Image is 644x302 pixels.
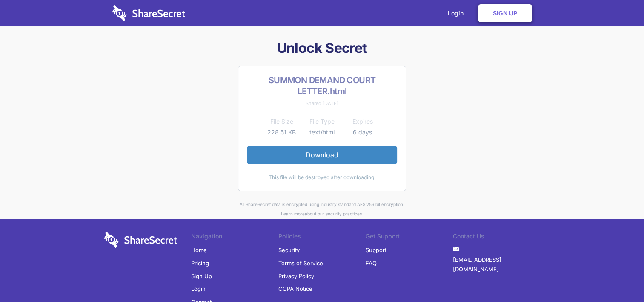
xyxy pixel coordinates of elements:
a: FAQ [366,257,377,270]
a: Download [247,146,397,164]
a: [EMAIL_ADDRESS][DOMAIN_NAME] [453,253,540,276]
a: Home [191,244,207,256]
th: File Type [302,116,342,127]
li: Contact Us [453,232,540,244]
img: logo-wordmark-white-trans-d4663122ce5f474addd5e946df7df03e33cb6a1c49d2221995e7729f52c070b2.svg [112,5,185,21]
img: logo-wordmark-white-trans-d4663122ce5f474addd5e946df7df03e33cb6a1c49d2221995e7729f52c070b2.svg [104,232,177,248]
div: Shared [DATE] [247,99,397,108]
a: Pricing [191,257,209,270]
a: Privacy Policy [278,270,314,282]
li: Get Support [366,232,453,244]
a: Terms of Service [278,257,323,270]
a: CCPA Notice [278,282,312,295]
h2: SUMMON DEMAND COURT LETTER.html [247,75,397,97]
td: 228.51 KB [261,127,302,137]
div: This file will be destroyed after downloading. [247,173,397,182]
li: Policies [278,232,366,244]
a: Sign Up [478,4,532,22]
li: Navigation [191,232,278,244]
td: 6 days [342,127,383,137]
div: All ShareSecret data is encrypted using industry standard AES 256 bit encryption. about our secur... [101,200,544,219]
th: Expires [342,116,383,127]
h1: Unlock Secret [101,39,544,57]
a: Learn more [281,211,305,216]
a: Support [366,244,386,256]
a: Security [278,244,300,256]
td: text/html [302,127,342,137]
iframe: Drift Widget Chat Controller [601,259,634,292]
th: File Size [261,116,302,127]
a: Sign Up [191,270,212,282]
a: Login [191,282,206,295]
